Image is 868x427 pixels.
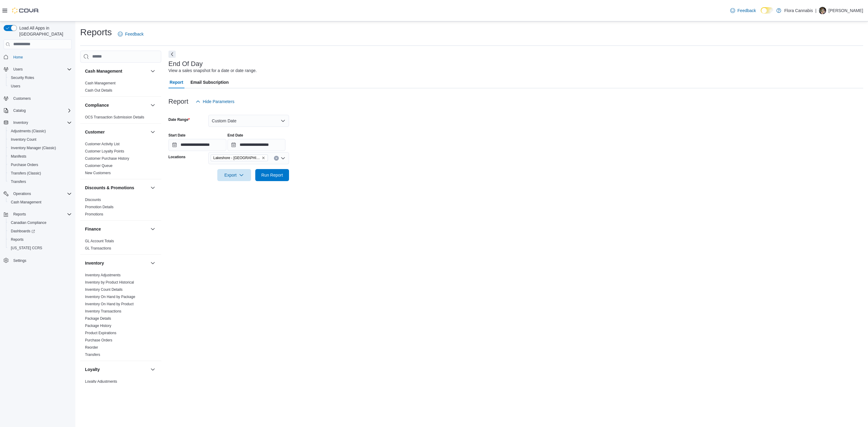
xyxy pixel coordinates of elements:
a: GL Transactions [85,246,111,250]
span: Customer Queue [85,163,112,168]
a: Dashboards [6,227,74,235]
span: Inventory [13,120,28,125]
nav: Complex example [4,50,72,281]
span: [US_STATE] CCRS [11,246,42,250]
label: End Date [228,133,243,138]
h3: Loyalty [85,366,100,372]
a: Security Roles [8,74,36,81]
a: Feedback [115,28,146,40]
button: Operations [11,190,33,197]
button: Users [11,66,25,73]
label: Date Range [168,117,190,122]
button: Reports [1,210,74,218]
button: Remove Lakeshore - Kelowna - 450372 from selection in this group [262,156,265,160]
button: Customers [1,94,74,103]
div: Cash Management [80,80,161,96]
span: Dashboards [8,228,72,235]
button: Catalog [1,106,74,115]
a: Reorder [85,345,98,350]
button: Cash Management [149,68,156,75]
button: Adjustments (Classic) [6,127,74,135]
span: Security Roles [11,75,34,80]
span: Inventory by Product Historical [85,280,134,285]
a: Feedback [728,5,758,17]
span: Catalog [13,108,26,113]
button: Hide Parameters [193,96,237,108]
span: Security Roles [8,74,72,81]
span: Cash Management [85,81,115,86]
h1: Reports [80,26,112,38]
a: Settings [11,257,29,264]
a: Loyalty Adjustments [85,379,117,384]
a: Dashboards [8,228,37,235]
p: [PERSON_NAME] [829,7,863,14]
a: Purchase Orders [85,338,112,342]
button: Canadian Compliance [6,218,74,227]
a: Promotion Details [85,205,114,209]
span: Run Report [261,172,283,178]
button: Operations [1,190,74,198]
button: Inventory Manager (Classic) [6,144,74,152]
p: | [815,7,816,14]
span: Manifests [11,154,26,159]
button: Run Report [255,169,289,181]
span: Home [13,55,23,60]
button: Custom Date [208,115,289,127]
div: Finance [80,237,161,254]
a: Inventory On Hand by Package [85,295,135,299]
a: Inventory Count [8,136,39,143]
span: Package History [85,323,111,328]
a: Inventory Adjustments [85,273,121,277]
input: Press the down key to open a popover containing a calendar. [168,139,226,151]
button: Reports [11,211,28,218]
span: Cash Out Details [85,88,112,93]
button: Users [6,82,74,90]
span: Canadian Compliance [11,220,46,225]
span: Users [11,84,20,89]
span: Feedback [125,31,143,37]
span: Reports [13,212,26,217]
a: Transfers [85,353,100,357]
input: Press the down key to open a popover containing a calendar. [228,139,285,151]
a: Inventory Manager (Classic) [8,144,58,152]
div: Loyalty [80,378,161,395]
a: Promotions [85,212,103,216]
span: Canadian Compliance [8,219,72,226]
span: Purchase Orders [8,161,72,168]
span: Washington CCRS [8,244,72,252]
span: Customer Loyalty Points [85,149,124,154]
button: Inventory [1,118,74,127]
div: Brodie Newman [819,7,826,14]
button: Purchase Orders [6,161,74,169]
span: Settings [11,256,72,264]
div: View a sales snapshot for a date or date range. [168,68,257,74]
a: Discounts [85,198,101,202]
span: Operations [13,191,31,196]
span: Inventory Transactions [85,309,121,314]
span: Feedback [737,8,756,14]
span: Inventory Count [11,137,36,142]
span: Inventory Count [8,136,72,143]
span: Adjustments (Classic) [8,127,72,135]
button: [US_STATE] CCRS [6,244,74,252]
span: Export [221,169,247,181]
div: Customer [80,140,161,179]
span: Customer Activity List [85,142,120,146]
span: GL Account Totals [85,239,114,243]
span: Lakeshore - [GEOGRAPHIC_DATA] - 450372 [213,155,260,161]
span: Inventory Count Details [85,287,123,292]
span: Load All Apps in [GEOGRAPHIC_DATA] [17,25,72,37]
button: Export [217,169,251,181]
span: Inventory Adjustments [85,273,121,278]
a: Users [8,83,23,90]
span: Customers [11,95,72,102]
a: Canadian Compliance [8,219,49,226]
a: Package History [85,324,111,328]
a: Inventory On Hand by Product [85,302,134,306]
span: Inventory [11,119,72,126]
a: Product Expirations [85,331,116,335]
a: Customers [11,95,33,102]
